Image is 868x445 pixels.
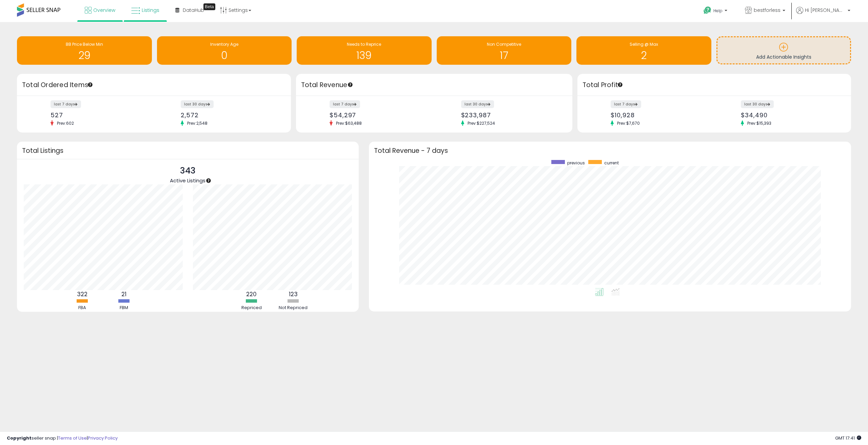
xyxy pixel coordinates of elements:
span: Prev: $227,524 [464,120,498,126]
a: Help [698,1,734,22]
h1: 139 [300,50,428,61]
span: current [604,160,619,166]
span: Active Listings [170,177,205,184]
b: 21 [121,290,126,298]
a: Add Actionable Insights [717,37,850,63]
span: Prev: $7,670 [614,120,643,126]
span: Add Actionable Insights [756,54,811,60]
div: Tooltip anchor [347,82,353,88]
div: 527 [51,112,149,119]
a: Selling @ Max 2 [576,36,711,65]
span: Listings [142,7,159,14]
div: Tooltip anchor [203,3,215,10]
a: Inventory Age 0 [157,36,292,65]
a: BB Price Below Min 29 [17,36,152,65]
div: Tooltip anchor [617,82,623,88]
div: $34,490 [741,112,839,119]
h3: Total Profit [583,80,846,90]
div: Repriced [231,305,272,311]
h3: Total Revenue - 7 days [374,148,846,153]
h3: Total Listings [22,148,354,153]
div: Tooltip anchor [205,178,212,184]
b: 123 [289,290,298,298]
span: BB Price Below Min [66,41,103,47]
div: Tooltip anchor [87,82,93,88]
span: Prev: 602 [54,120,77,126]
label: last 30 days [741,100,774,108]
span: Help [713,8,723,14]
h3: Total Ordered Items [22,80,286,90]
span: DataHub [183,7,204,14]
div: $54,297 [330,112,429,119]
b: 220 [246,290,257,298]
div: 2,572 [181,112,279,119]
span: Prev: $15,393 [744,120,775,126]
h1: 2 [580,50,708,61]
span: Non Competitive [487,41,521,47]
span: bestforless [754,7,781,14]
label: last 7 days [611,100,641,108]
span: Hi [PERSON_NAME] [805,7,846,14]
label: last 30 days [181,100,214,108]
span: Selling @ Max [630,41,658,47]
div: $10,928 [611,112,709,119]
span: Prev: 2,548 [184,120,211,126]
span: Overview [93,7,115,14]
h3: Total Revenue [301,80,567,90]
h1: 0 [160,50,289,61]
div: $233,987 [461,112,560,119]
span: Prev: $63,488 [333,120,365,126]
h1: 17 [440,50,568,61]
a: Hi [PERSON_NAME] [796,7,850,22]
span: previous [567,160,585,166]
span: Needs to Reprice [347,41,381,47]
p: 343 [170,164,205,177]
a: Needs to Reprice 139 [297,36,432,65]
label: last 7 days [330,100,360,108]
a: Non Competitive 17 [437,36,572,65]
b: 322 [77,290,87,298]
label: last 30 days [461,100,494,108]
div: FBA [62,305,103,311]
div: FBM [104,305,144,311]
label: last 7 days [51,100,81,108]
span: Inventory Age [210,41,238,47]
div: Not Repriced [273,305,314,311]
i: Get Help [703,6,712,15]
h1: 29 [20,50,149,61]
